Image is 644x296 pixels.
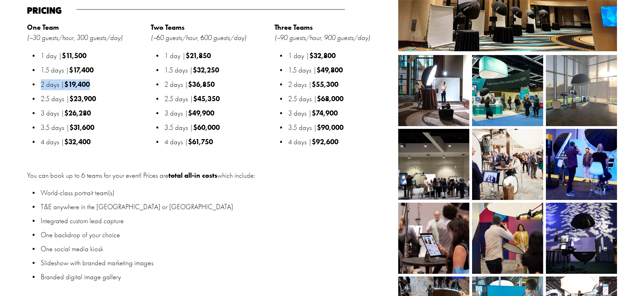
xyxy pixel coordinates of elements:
[41,108,147,119] p: 3 days |
[384,203,483,274] img: 23-08-21_TDP_BTS_017.jpg
[27,34,123,42] em: (~30 guests/hour, 300 guests/day)
[41,188,394,199] p: World-class portrait team(s)
[288,108,394,119] p: 3 days |
[41,230,394,241] p: One backdrop of your choice
[522,55,617,126] img: image0.jpeg
[398,55,469,126] img: Nashville HDC-3.jpg
[164,122,271,133] p: 3.5 days |
[312,137,338,146] strong: $92,600
[274,34,370,42] em: (~90 guests/hour, 900 guests/day)
[64,137,91,146] strong: $32,400
[193,123,220,132] strong: $60,000
[288,94,394,105] p: 2.5 days |
[445,203,554,274] img: 22-06-23_TwoDudesBTS_295.jpg
[184,171,217,179] strong: all-in costs
[546,184,617,274] img: 271495247_508108323859408_6411661946869337369_n.jpg
[41,137,147,148] p: 4 days |
[398,129,498,200] img: BIO_Backpack.jpg
[69,94,96,103] strong: $23,900
[188,80,215,89] strong: $36,850
[41,94,147,105] p: 2.5 days |
[164,65,271,76] p: 1.5 days |
[27,6,73,15] h4: Pricing
[27,23,59,31] strong: One Team
[62,51,86,60] strong: $11,500
[514,129,620,200] img: 23-05-18_TDP_BTS_0017.jpg
[188,137,213,146] strong: $61,750
[454,129,561,200] img: 22-11-16_TDP_BTS_021.jpg
[309,51,336,60] strong: $32,800
[41,272,394,283] p: Branded digital image gallery
[193,94,220,103] strong: $45,350
[317,123,344,132] strong: $90,000
[164,137,271,148] p: 4 days |
[193,66,219,74] strong: $32,250
[164,108,271,119] p: 3 days |
[41,202,394,213] p: T&E anywhere in the [GEOGRAPHIC_DATA] or [GEOGRAPHIC_DATA]
[41,216,394,227] p: Integrated custom lead capture
[41,258,394,269] p: Slideshow with branded marketing images
[169,171,183,179] strong: total
[188,109,214,117] strong: $49,900
[288,65,394,76] p: 1.5 days |
[64,80,90,89] strong: $19,400
[64,109,91,117] strong: $26,280
[41,122,147,133] p: 3.5 days |
[27,170,394,181] p: You can book up to 6 teams for your event! Prices are which include:
[151,23,185,31] strong: Two Teams
[274,23,313,31] strong: Three Teams
[312,109,338,117] strong: $74,900
[186,51,211,60] strong: $21,850
[151,34,246,42] em: (~60 guests/hour, 600 guests/day)
[288,137,394,148] p: 4 days |
[288,51,394,62] p: 1 day |
[164,94,271,105] p: 2.5 days |
[317,66,343,74] strong: $49,800
[69,123,94,132] strong: $31,600
[164,79,271,90] p: 2 days |
[312,80,338,89] strong: $55,300
[317,94,344,103] strong: $68,000
[41,65,147,76] p: 1.5 days |
[288,79,394,90] p: 2 days |
[41,51,147,62] p: 1 day |
[288,122,394,133] p: 3.5 days |
[41,244,394,255] p: One social media kiosk
[69,66,94,74] strong: $17,400
[41,79,147,90] p: 2 days |
[164,51,271,62] p: 1 day |
[453,55,560,126] img: _FP_2412.jpg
